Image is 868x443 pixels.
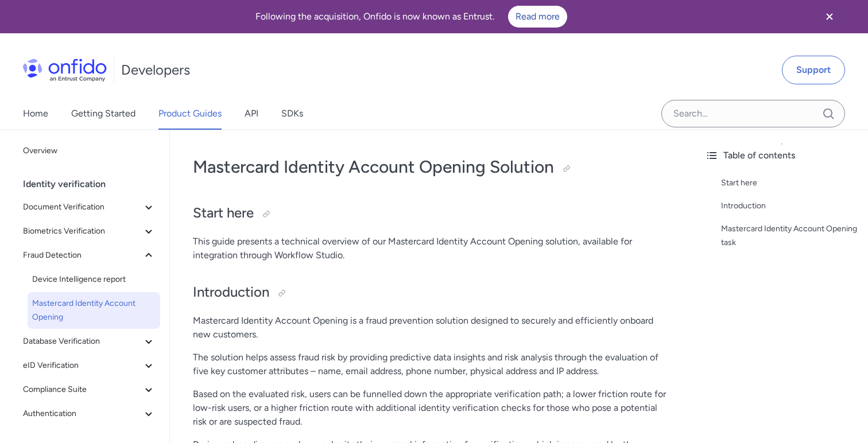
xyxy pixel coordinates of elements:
[721,222,859,250] a: Mastercard Identity Account Opening task
[23,144,156,158] span: Overview
[23,173,165,196] div: Identity verification
[18,196,160,219] button: Document Verification
[823,10,836,24] svg: Close banner
[32,273,156,286] span: Device Intelligence report
[23,98,48,130] a: Home
[71,98,135,130] a: Getting Started
[782,56,845,84] a: Support
[193,235,673,262] p: This guide presents a technical overview of our Mastercard Identity Account Opening solution, ava...
[14,6,808,28] div: Following the acquisition, Onfido is now known as Entrust.
[23,59,107,81] img: Onfido Logo
[193,314,673,341] p: Mastercard Identity Account Opening is a fraud prevention solution designed to securely and effic...
[32,297,156,324] span: Mastercard Identity Account Opening
[245,98,258,130] a: API
[661,100,845,127] input: Onfido search input field
[18,330,160,353] button: Database Verification
[28,268,160,291] a: Device Intelligence report
[18,354,160,377] button: eID Verification
[281,98,303,130] a: SDKs
[508,6,567,28] a: Read more
[705,149,859,162] div: Table of contents
[23,224,142,238] span: Biometrics Verification
[121,61,190,79] h1: Developers
[721,176,859,190] a: Start here
[18,139,160,162] a: Overview
[808,2,851,31] button: Close banner
[721,199,859,213] a: Introduction
[193,156,673,178] h1: Mastercard Identity Account Opening Solution
[23,248,142,262] span: Fraud Detection
[23,200,142,214] span: Document Verification
[23,359,142,372] span: eID Verification
[23,335,142,348] span: Database Verification
[193,204,673,223] h2: Start here
[193,387,673,429] p: Based on the evaluated risk, users can be funnelled down the appropriate verification path; a low...
[193,351,673,378] p: The solution helps assess fraud risk by providing predictive data insights and risk analysis thro...
[18,244,160,267] button: Fraud Detection
[18,402,160,425] button: Authentication
[23,407,142,421] span: Authentication
[18,220,160,243] button: Biometrics Verification
[18,378,160,401] button: Compliance Suite
[158,98,222,130] a: Product Guides
[28,292,160,329] a: Mastercard Identity Account Opening
[193,283,673,302] h2: Introduction
[23,383,142,397] span: Compliance Suite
